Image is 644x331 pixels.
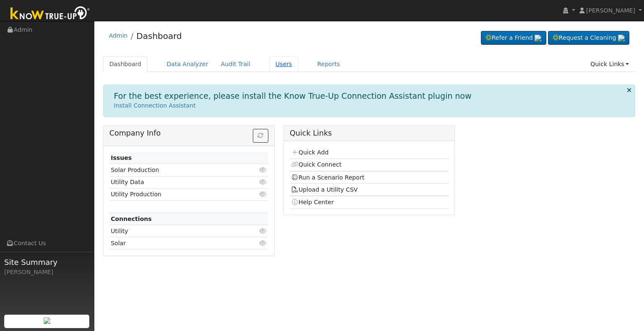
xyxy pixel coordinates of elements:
a: Upload a Utility CSV [291,186,358,193]
a: Dashboard [136,31,182,41]
span: [PERSON_NAME] [586,7,635,14]
a: Install Connection Assistant [114,102,196,109]
h5: Company Info [109,129,268,138]
a: Quick Connect [291,161,341,168]
td: Utility Data [109,176,243,188]
a: Quick Links [584,56,635,72]
a: Run a Scenario Report [291,174,364,181]
td: Solar [109,237,243,249]
a: Users [269,56,299,72]
i: Click to view [260,240,267,246]
a: Dashboard [103,56,148,72]
img: Know True-Up [6,5,94,23]
td: Solar Production [109,164,243,176]
a: Quick Add [291,149,328,156]
a: Reports [311,56,346,72]
div: [PERSON_NAME] [4,268,90,277]
a: Help Center [291,199,334,205]
h5: Quick Links [290,129,449,138]
img: retrieve [44,317,50,324]
strong: Connections [111,216,152,222]
h1: For the best experience, please install the Know True-Up Connection Assistant plugin now [114,91,472,101]
a: Data Analyzer [160,56,215,72]
a: Request a Cleaning [548,31,629,45]
a: Admin [109,32,128,39]
img: retrieve [618,35,625,41]
i: Click to view [260,167,267,173]
i: Click to view [260,191,267,197]
td: Utility [109,225,243,237]
i: Click to view [260,179,267,185]
strong: Issues [111,154,132,161]
a: Audit Trail [215,56,257,72]
i: Click to view [260,228,267,234]
img: retrieve [535,35,541,41]
a: Refer a Friend [481,31,546,45]
td: Utility Production [109,188,243,200]
span: Site Summary [4,257,90,268]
